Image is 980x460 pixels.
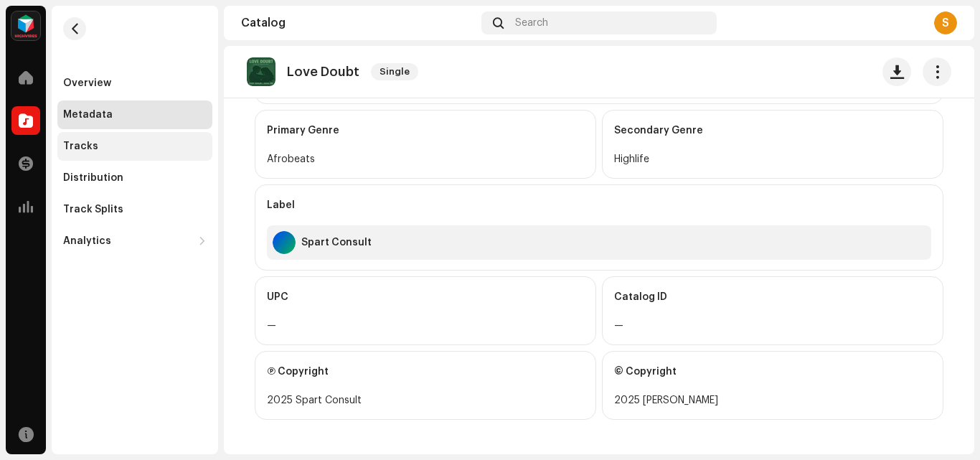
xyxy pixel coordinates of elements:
[614,317,931,334] div: —
[63,204,123,215] div: Track Splits
[934,11,957,34] div: S
[301,237,372,248] div: Spart Consult
[247,57,275,86] img: d7cd3832-1478-4bc5-87c4-d916f404e761
[614,352,931,392] div: © Copyright
[614,392,931,409] div: 2025 [PERSON_NAME]
[267,111,584,151] div: Primary Genre
[371,63,418,80] span: Single
[57,227,212,255] re-m-nav-dropdown: Analytics
[63,172,123,184] div: Distribution
[267,317,584,334] div: —
[267,392,584,409] div: 2025 Spart Consult
[287,65,359,80] p: Love Doubt
[515,17,548,29] span: Search
[63,141,98,152] div: Tracks
[241,17,476,29] div: Catalog
[57,132,212,161] re-m-nav-item: Tracks
[63,235,111,247] div: Analytics
[63,78,111,89] div: Overview
[267,352,584,392] div: Ⓟ Copyright
[57,164,212,192] re-m-nav-item: Distribution
[57,69,212,98] re-m-nav-item: Overview
[614,277,931,317] div: Catalog ID
[614,151,931,168] div: Highlife
[11,11,40,40] img: feab3aad-9b62-475c-8caf-26f15a9573ee
[267,151,584,168] div: Afrobeats
[57,195,212,224] re-m-nav-item: Track Splits
[267,185,931,225] div: Label
[267,277,584,317] div: UPC
[57,100,212,129] re-m-nav-item: Metadata
[614,111,931,151] div: Secondary Genre
[63,109,113,121] div: Metadata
